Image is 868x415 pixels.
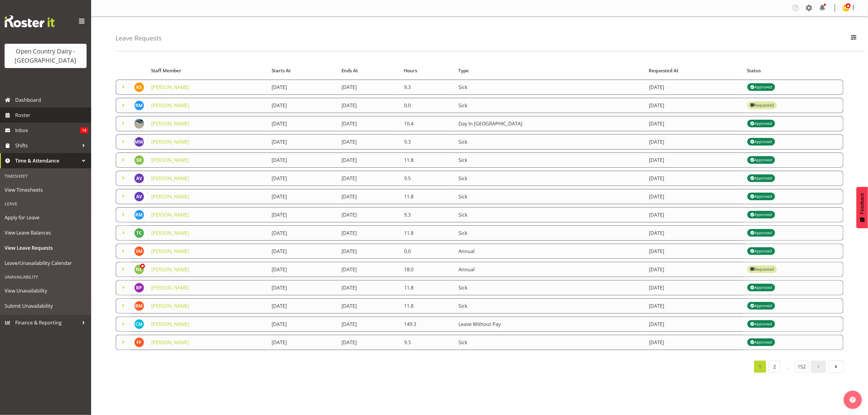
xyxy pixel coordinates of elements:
img: andy-van-brecht9849.jpg [134,192,144,201]
a: View Leave Balances [2,225,90,240]
td: [DATE] [268,298,338,314]
span: Inbox [15,126,80,135]
span: Apply for Leave [5,213,87,222]
td: [DATE] [338,280,400,295]
td: [DATE] [268,262,338,277]
td: 9.3 [400,335,455,350]
a: [PERSON_NAME] [151,102,189,109]
td: [DATE] [338,98,400,113]
a: [PERSON_NAME] [151,120,189,127]
div: Open Country Dairy - [GEOGRAPHIC_DATA] [11,47,81,65]
td: Day In [GEOGRAPHIC_DATA] [455,116,645,131]
span: Feedback [859,193,865,214]
td: [DATE] [268,280,338,295]
a: [PERSON_NAME] [151,139,189,145]
a: [PERSON_NAME] [151,321,189,328]
div: Requested [750,266,774,273]
td: [DATE] [645,317,744,332]
td: [DATE] [645,134,744,149]
td: 10.4 [400,116,455,131]
td: 11.8 [400,153,455,168]
div: Approved [750,156,772,164]
td: Sick [455,225,645,241]
td: Sick [455,207,645,222]
td: [DATE] [645,280,744,295]
span: 14 [80,127,88,133]
td: 11.8 [400,225,455,241]
td: [DATE] [338,244,400,259]
td: [DATE] [268,134,338,149]
td: [DATE] [268,153,338,168]
td: [DATE] [338,171,400,186]
img: steffan-kennard9760.jpg [134,155,144,165]
img: flavio-ferraz10269.jpg [134,338,144,347]
img: leon-harrison5c2f3339fd17ca37e44f2f954d40a40d.png [134,119,144,129]
td: [DATE] [338,116,400,131]
img: rick-murphy11702.jpg [134,210,144,220]
img: help-xxl-2.png [850,397,856,403]
td: [DATE] [268,116,338,131]
td: [DATE] [338,317,400,332]
a: [PERSON_NAME] [151,303,189,309]
td: [DATE] [268,317,338,332]
td: [DATE] [268,225,338,241]
div: Approved [750,248,772,255]
td: Sick [455,80,645,95]
span: Requested At [649,67,678,74]
td: [DATE] [645,171,744,186]
span: Time & Attendance [15,156,79,165]
span: Staff Member [151,67,181,74]
td: 9.3 [400,134,455,149]
a: [PERSON_NAME] [151,175,189,182]
span: Finance & Reporting [15,318,79,327]
span: Roster [15,111,88,120]
td: [DATE] [645,153,744,168]
td: Sick [455,171,645,186]
img: barry-mcintosh7389.jpg [134,301,144,311]
img: bradley-parkhill7395.jpg [134,283,144,293]
td: [DATE] [268,207,338,222]
td: Leave Without Pay [455,317,645,332]
td: [DATE] [268,244,338,259]
a: [PERSON_NAME] [151,84,189,91]
a: [PERSON_NAME] [151,248,189,255]
img: nicole-lloyd7454.jpg [134,265,144,274]
span: View Unavailability [5,286,87,295]
img: milk-reception-awarua7542.jpg [842,4,850,12]
div: Approved [750,284,772,291]
td: Sick [455,134,645,149]
img: shaun-mcnaught7476.jpg [134,246,144,256]
img: tony-corr7484.jpg [134,228,144,238]
td: 11.8 [400,189,455,204]
a: [PERSON_NAME] [151,211,189,218]
td: [DATE] [338,207,400,222]
span: View Leave Balances [5,228,87,237]
div: Unavailability [2,271,90,283]
td: [DATE] [268,189,338,204]
td: Sick [455,298,645,314]
div: Approved [750,229,772,237]
td: [DATE] [645,244,744,259]
td: [DATE] [338,189,400,204]
div: Timesheet [2,170,90,182]
td: 149.3 [400,317,455,332]
td: [DATE] [338,225,400,241]
td: [DATE] [645,262,744,277]
button: Filter Employees [847,32,860,45]
td: [DATE] [338,335,400,350]
td: [DATE] [268,171,338,186]
a: [PERSON_NAME] [151,157,189,163]
td: 0.0 [400,244,455,259]
div: Approved [750,339,772,346]
span: Ends At [341,67,358,74]
td: [DATE] [268,98,338,113]
td: [DATE] [268,335,338,350]
span: Leave/Unavailability Calendar [5,259,87,268]
td: [DATE] [338,153,400,168]
img: kevin-stuck7439.jpg [134,82,144,92]
a: [PERSON_NAME] [151,266,189,273]
div: Approved [750,302,772,310]
td: [DATE] [645,207,744,222]
td: [DATE] [645,298,744,314]
td: 9.3 [400,80,455,95]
